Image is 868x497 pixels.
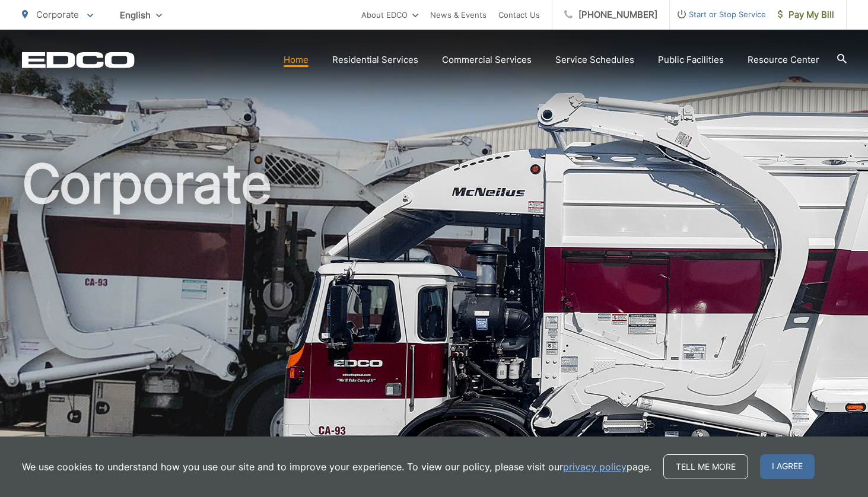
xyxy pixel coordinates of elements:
span: Pay My Bill [778,8,834,22]
a: Tell me more [663,454,748,479]
a: Service Schedules [555,53,634,67]
a: EDCD logo. Return to the homepage. [22,52,135,68]
a: Home [284,53,309,67]
a: Public Facilities [658,53,724,67]
span: Corporate [36,9,79,20]
a: privacy policy [563,460,627,474]
a: About EDCO [361,8,418,22]
a: Resource Center [748,53,819,67]
p: We use cookies to understand how you use our site and to improve your experience. To view our pol... [22,460,651,474]
a: News & Events [430,8,487,22]
span: English [111,5,171,26]
a: Contact Us [498,8,540,22]
a: Residential Services [332,53,418,67]
span: I agree [760,454,815,479]
a: Commercial Services [442,53,532,67]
